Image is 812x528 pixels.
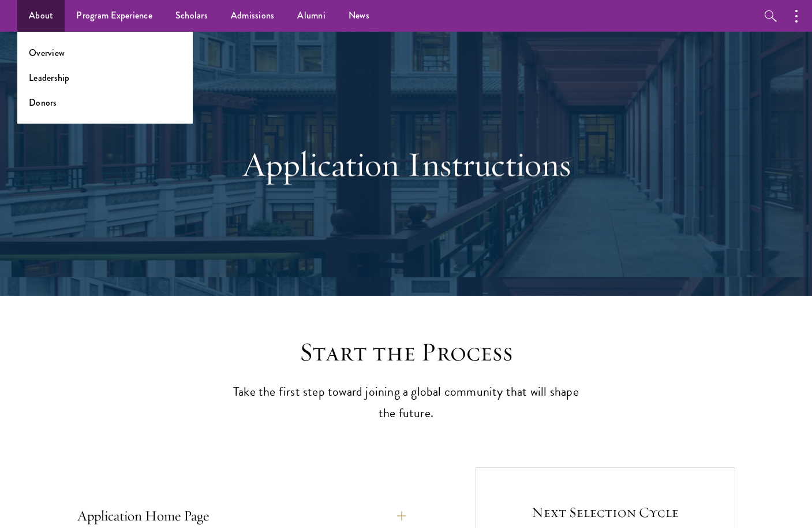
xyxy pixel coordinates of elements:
[227,336,585,369] h2: Start the Process
[29,46,65,60] a: Overview
[508,503,703,522] h5: Next Selection Cycle
[29,96,57,109] a: Donors
[29,71,70,84] a: Leadership
[227,381,585,424] p: Take the first step toward joining a global community that will shape the future.
[207,143,605,185] h1: Application Instructions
